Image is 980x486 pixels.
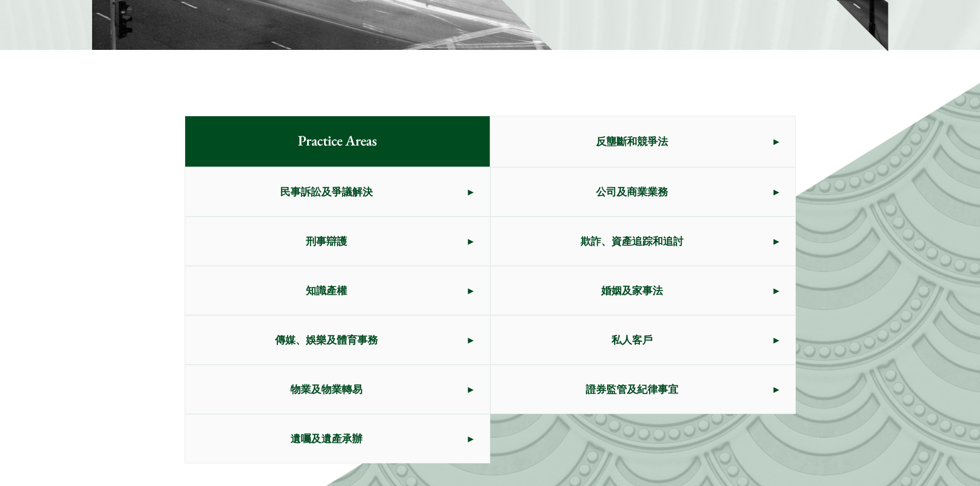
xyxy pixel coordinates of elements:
span: 刑事辯護 [185,217,468,265]
a: 婚姻及家事法 [491,266,795,315]
a: 民事訴訟及爭議解決 [185,168,490,216]
span: 民事訴訟及爭議解決 [185,168,468,216]
a: 刑事辯護 [185,217,490,265]
a: 欺詐、資產追踪和追討 [491,217,795,265]
span: 私人客戶 [491,316,774,364]
span: Practice Areas [281,116,393,167]
span: 物業及物業轉易 [185,365,468,413]
span: 婚姻及家事法 [491,266,774,315]
span: 公司及商業業務 [491,168,774,216]
a: 知識產權 [185,266,490,315]
span: 知識產權 [185,266,468,315]
span: 欺詐、資產追踪和追討 [491,217,774,265]
span: 反壟斷和競爭法 [491,117,774,166]
span: 證券監管及紀律事宜 [491,365,774,413]
a: 公司及商業業務 [491,168,795,216]
a: 物業及物業轉易 [185,365,490,413]
span: 傳媒、娛樂及體育事務 [185,316,468,364]
a: 私人客戶 [491,316,795,364]
a: 遺囑及遺產承辦 [185,415,490,463]
span: 遺囑及遺產承辦 [185,415,468,463]
a: 傳媒、娛樂及體育事務 [185,316,490,364]
a: 反壟斷和競爭法 [491,116,795,167]
a: 證券監管及紀律事宜 [491,365,795,413]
